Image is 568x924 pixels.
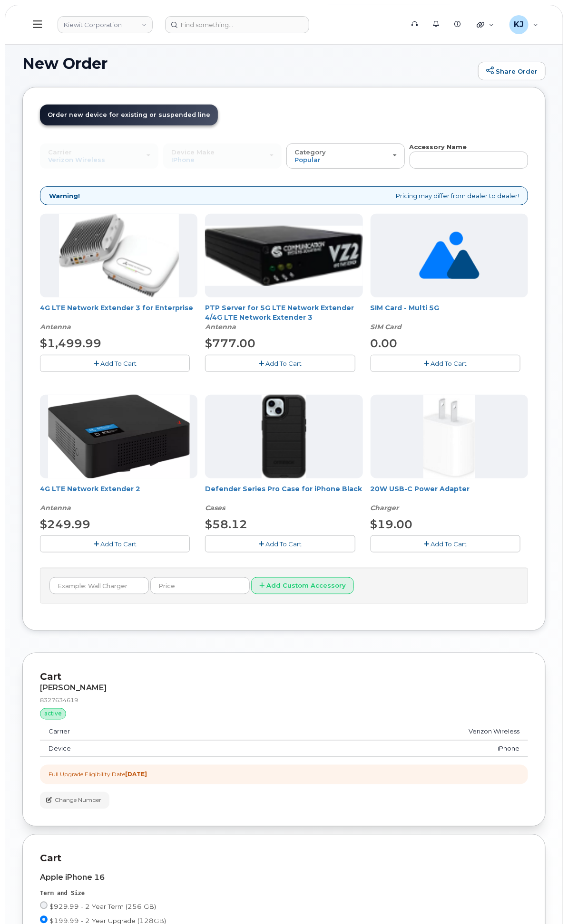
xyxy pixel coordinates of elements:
[40,323,71,331] em: Antenna
[205,517,247,531] span: $58.12
[100,360,137,367] span: Add To Cart
[219,724,528,741] td: Verizon Wireless
[371,304,440,312] a: SIM Card - Multi 5G
[205,226,362,286] img: Casa_Sysem.png
[205,535,355,552] button: Add To Cart
[205,484,362,513] div: Defender Series Pro Case for iPhone Black
[478,62,546,81] a: Share Order
[205,303,362,332] div: PTP Server for 5G LTE Network Extender 4/4G LTE Network Extender 3
[371,504,399,512] em: Charger
[371,517,413,531] span: $19.00
[48,395,190,478] img: 4glte_extender.png
[40,336,101,350] span: $1,499.99
[431,360,467,367] span: Add To Cart
[40,304,193,312] a: 4G LTE Network Extender 3 for Enterprise
[527,883,561,917] iframe: Messenger Launcher
[125,771,147,778] strong: [DATE]
[40,741,219,758] td: Device
[371,535,520,552] button: Add To Cart
[40,724,219,741] td: Carrier
[371,355,520,372] button: Add To Cart
[262,395,306,478] img: defenderiphone14.png
[205,504,225,512] em: Cases
[40,852,528,866] p: Cart
[40,916,48,924] input: $199.99 - 2 Year Upgrade (128GB)
[150,577,250,594] input: Price
[371,303,528,332] div: SIM Card - Multi 5G
[410,143,467,151] strong: Accessory Name
[40,684,528,693] div: [PERSON_NAME]
[205,485,362,493] a: Defender Series Pro Case for iPhone Black
[371,323,402,331] em: SIM Card
[49,903,156,911] span: $929.99 - 2 Year Term (256 GB)
[205,355,355,372] button: Add To Cart
[431,540,467,548] span: Add To Cart
[49,771,147,779] div: Full Upgrade Eligibility Date
[40,484,197,513] div: 4G LTE Network Extender 2
[40,535,190,552] button: Add To Cart
[48,111,210,118] span: Order new device for existing or suspended line
[59,214,179,297] img: casa.png
[40,696,528,705] div: 8327634619
[40,186,528,206] div: Pricing may differ from dealer to dealer!
[205,304,354,322] a: PTP Server for 5G LTE Network Extender 4/4G LTE Network Extender 3
[100,540,137,548] span: Add To Cart
[40,517,90,531] span: $249.99
[371,336,398,350] span: 0.00
[49,191,80,200] strong: Warning!
[49,577,149,594] input: Example: Wall Charger
[205,336,255,350] span: $777.00
[371,484,528,513] div: 20W USB-C Power Adapter
[423,395,475,478] img: apple20w.jpg
[286,143,405,168] button: Category Popular
[371,485,470,493] a: 20W USB-C Power Adapter
[55,796,101,805] span: Change Number
[40,303,197,332] div: 4G LTE Network Extender 3 for Enterprise
[40,485,140,493] a: 4G LTE Network Extender 2
[22,55,473,72] h1: New Order
[205,323,236,331] em: Antenna
[40,504,71,512] em: Antenna
[294,156,321,163] span: Popular
[40,355,190,372] button: Add To Cart
[265,540,302,548] span: Add To Cart
[219,741,528,758] td: iPhone
[40,874,528,882] div: Apple iPhone 16
[40,890,528,898] div: Term and Size
[294,148,326,156] span: Category
[419,214,480,297] img: no_image_found-2caef05468ed5679b831cfe6fc140e25e0c280774317ffc20a367ab7fd17291e.png
[40,670,528,684] p: Cart
[40,708,66,720] div: active
[40,902,48,909] input: $929.99 - 2 Year Term (256 GB)
[251,577,354,595] button: Add Custom Accessory
[40,792,109,809] button: Change Number
[265,360,302,367] span: Add To Cart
